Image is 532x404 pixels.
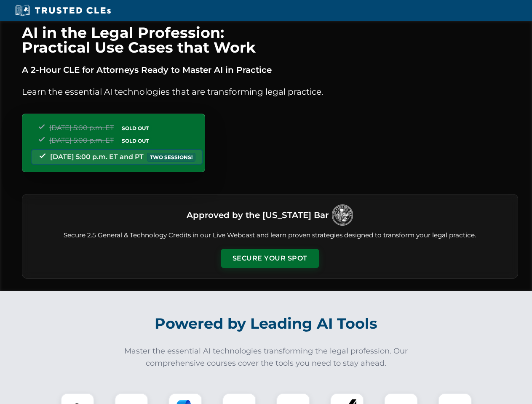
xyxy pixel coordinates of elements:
span: SOLD OUT [119,136,152,145]
h3: Approved by the [US_STATE] Bar [187,207,329,223]
h1: AI in the Legal Profession: Practical Use Cases that Work [22,25,518,55]
span: [DATE] 5:00 p.m. ET [49,124,114,132]
p: Master the essential AI technologies transforming the legal profession. Our comprehensive courses... [119,345,414,369]
span: SOLD OUT [119,124,152,133]
img: Logo [332,205,353,226]
span: [DATE] 5:00 p.m. ET [49,136,114,144]
p: A 2-Hour CLE for Attorneys Ready to Master AI in Practice [22,63,518,77]
p: Learn the essential AI technologies that are transforming legal practice. [22,85,518,98]
p: Secure 2.5 General & Technology Credits in our Live Webcast and learn proven strategies designed ... [32,231,508,240]
h2: Powered by Leading AI Tools [33,309,500,338]
img: Trusted CLEs [13,4,113,17]
button: Secure Your Spot [221,249,319,268]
